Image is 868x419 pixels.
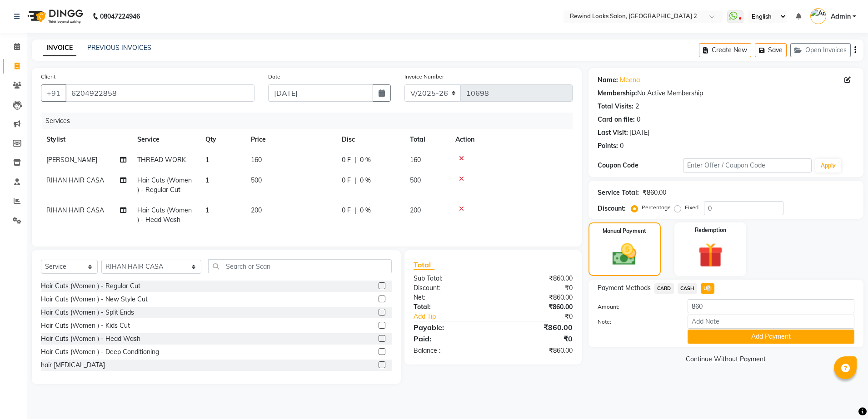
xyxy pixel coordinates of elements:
span: 0 % [360,206,371,215]
div: 0 [620,141,624,151]
th: Service [132,129,200,150]
button: Add Payment [688,330,854,344]
div: ₹860.00 [493,346,579,355]
div: ₹860.00 [493,302,579,312]
div: Hair Cuts (Women ) - Split Ends [41,308,134,317]
a: PREVIOUS INVOICES [87,44,151,52]
div: Points: [598,141,618,151]
span: 1 [205,156,209,164]
div: ₹0 [493,283,579,293]
span: 0 F [342,155,351,165]
span: 0 F [342,206,351,215]
div: Coupon Code [598,161,683,170]
span: | [354,155,356,165]
span: 0 % [360,176,371,185]
span: | [354,176,356,185]
input: Amount [688,299,854,313]
img: _gift.svg [690,240,731,271]
div: ₹860.00 [643,188,666,197]
th: Stylist [41,129,132,150]
button: Save [755,43,787,57]
div: Discount: [407,283,493,293]
input: Search by Name/Mobile/Email/Code [65,84,254,102]
div: ₹860.00 [493,322,579,333]
span: Admin [831,12,851,21]
span: RIHAN HAIR CASA [46,206,104,214]
button: +91 [41,84,66,102]
input: Enter Offer / Coupon Code [683,158,811,173]
div: ₹0 [508,312,579,321]
label: Percentage [642,203,671,212]
a: Add Tip [407,312,508,321]
div: Name: [598,75,618,85]
label: Note: [591,318,681,326]
th: Action [450,129,573,150]
span: 160 [251,156,262,164]
span: 0 F [342,176,351,185]
label: Date [268,73,280,81]
div: Hair Cuts (Women ) - Deep Conditioning [41,347,159,357]
input: Search or Scan [208,259,392,273]
div: 2 [635,102,639,111]
span: CARD [654,283,674,294]
button: Create New [699,43,751,57]
button: Apply [815,159,841,173]
div: Hair Cuts (Women ) - Regular Cut [41,281,140,291]
label: Invoice Number [404,73,444,81]
img: Admin [810,8,826,24]
div: Services [42,113,579,129]
span: 500 [410,176,421,184]
div: ₹860.00 [493,274,579,283]
div: Membership: [598,89,637,98]
div: hair [MEDICAL_DATA] [41,360,105,370]
span: RIHAN HAIR CASA [46,176,104,184]
span: 0 % [360,155,371,165]
input: Add Note [688,315,854,329]
label: Client [41,73,55,81]
span: | [354,206,356,215]
div: Discount: [598,204,626,213]
span: 160 [410,156,421,164]
span: 200 [251,206,262,214]
img: _cash.svg [605,241,644,268]
button: Open Invoices [790,43,851,57]
label: Amount: [591,303,681,311]
span: Payment Methods [598,283,651,293]
div: Hair Cuts (Women ) - New Style Cut [41,295,148,304]
div: Paid: [407,333,493,344]
div: Total Visits: [598,102,634,111]
b: 08047224946 [100,4,140,29]
span: Hair Cuts (Women ) - Regular Cut [137,176,192,194]
div: Service Total: [598,188,639,197]
span: 500 [251,176,262,184]
img: logo [23,4,85,29]
div: Payable: [407,322,493,333]
span: THREAD WORK [137,156,186,164]
a: Continue Without Payment [590,355,862,364]
div: [DATE] [630,128,649,138]
div: ₹0 [493,333,579,344]
div: Total: [407,302,493,312]
div: 0 [637,115,640,124]
div: Hair Cuts (Women ) - Kids Cut [41,321,130,330]
div: Card on file: [598,115,635,124]
div: Hair Cuts (Women ) - Head Wash [41,334,140,344]
span: Total [414,260,434,270]
div: ₹860.00 [493,293,579,302]
span: [PERSON_NAME] [46,156,97,164]
div: Net: [407,293,493,302]
span: CASH [678,283,697,294]
span: Hair Cuts (Women ) - Head Wash [137,206,192,224]
div: Sub Total: [407,274,493,283]
a: INVOICE [43,40,76,56]
label: Redemption [695,226,726,234]
span: 200 [410,206,421,214]
span: UPI [701,283,715,294]
label: Fixed [685,203,698,212]
div: Last Visit: [598,128,628,138]
th: Price [245,129,336,150]
th: Total [404,129,450,150]
a: Meena [620,75,640,85]
div: No Active Membership [598,89,854,98]
div: Balance : [407,346,493,355]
